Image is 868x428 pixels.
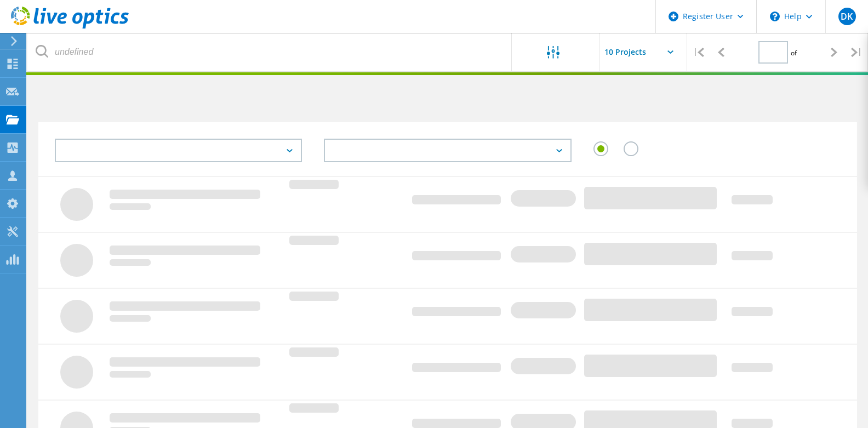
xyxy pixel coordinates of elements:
span: DK [841,12,853,21]
input: undefined [27,33,512,71]
svg: \n [770,12,780,21]
div: | [846,33,868,72]
span: of [791,48,797,58]
div: | [687,33,710,72]
a: Live Optics Dashboard [11,23,129,31]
